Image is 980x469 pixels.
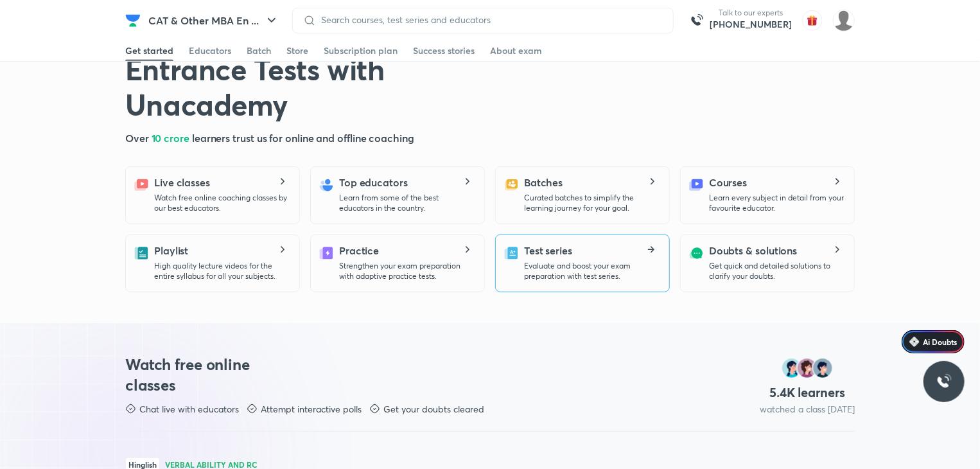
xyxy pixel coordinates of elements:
[139,403,239,416] p: Chat live with educators
[316,15,663,25] input: Search courses, test series and educators
[709,261,844,281] p: Get quick and detailed solutions to clarify your doubts.
[923,337,957,347] span: Ai Doubts
[247,40,271,61] a: Batch
[909,337,920,347] img: Icon
[490,40,542,61] a: About exam
[261,403,362,416] p: Attempt interactive polls
[339,243,379,258] h5: Practice
[125,17,536,123] h1: Crack CAT & Other MBA Entrance Tests with Unacademy
[339,193,474,213] p: Learn from some of the best educators in the country.
[189,44,231,57] div: Educators
[247,44,271,57] div: Batch
[339,175,408,190] h5: Top educators
[125,44,173,57] div: Get started
[769,384,845,401] h4: 5.4 K learners
[684,8,710,33] img: call-us
[524,193,659,213] p: Curated batches to simplify the learning journey for your goal.
[141,8,287,33] button: CAT & Other MBA En ...
[710,8,792,18] p: Talk to our experts
[189,40,231,61] a: Educators
[125,40,173,61] a: Get started
[524,175,563,190] h5: Batches
[125,354,274,395] h3: Watch free online classes
[524,243,572,258] h5: Test series
[154,261,289,281] p: High quality lecture videos for the entire syllabus for all your subjects.
[154,243,188,258] h5: Playlist
[709,193,844,213] p: Learn every subject in detail from your favourite educator.
[760,403,855,416] p: watched a class [DATE]
[324,40,398,61] a: Subscription plan
[339,261,474,281] p: Strengthen your exam preparation with adaptive practice tests.
[154,175,210,190] h5: Live classes
[152,131,192,145] span: 10 crore
[383,403,484,416] p: Get your doubts cleared
[154,193,289,213] p: Watch free online coaching classes by our best educators.
[192,131,414,145] span: learners trust us for online and offline coaching
[286,44,308,57] div: Store
[490,44,542,57] div: About exam
[524,261,659,281] p: Evaluate and boost your exam preparation with test series.
[709,175,747,190] h5: Courses
[125,131,152,145] span: Over
[413,40,475,61] a: Success stories
[710,18,792,31] a: [PHONE_NUMBER]
[902,330,965,353] a: Ai Doubts
[165,461,258,468] p: Verbal Ability and RC
[802,10,823,31] img: avatar
[936,374,952,389] img: ttu
[833,10,855,31] img: Anish Raj
[324,44,398,57] div: Subscription plan
[286,40,308,61] a: Store
[709,243,798,258] h5: Doubts & solutions
[125,13,141,28] img: Company Logo
[413,44,475,57] div: Success stories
